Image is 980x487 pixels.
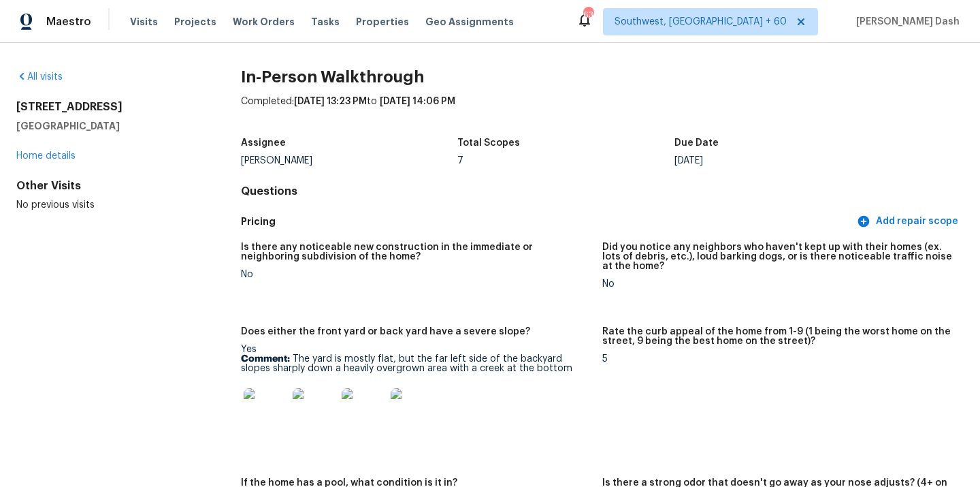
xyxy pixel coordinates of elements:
[457,138,520,148] h5: Total Scopes
[294,97,367,106] span: [DATE] 13:23 PM
[174,15,216,29] span: Projects
[241,354,591,373] p: The yard is mostly flat, but the far left side of the backyard slopes sharply down a heavily over...
[16,179,197,193] div: Other Visits
[860,213,958,230] span: Add repair scope
[241,70,964,84] h2: In-Person Walkthrough
[602,279,953,289] div: No
[602,327,953,346] h5: Rate the curb appeal of the home from 1-9 (1 being the worst home on the street, 9 being the best...
[674,156,892,166] div: [DATE]
[241,95,964,130] div: Completed: to
[241,345,591,440] div: Yes
[854,209,964,234] button: Add repair scope
[583,8,593,22] div: 635
[241,156,458,166] div: [PERSON_NAME]
[851,15,960,29] span: [PERSON_NAME] Dash
[16,151,76,161] a: Home details
[602,242,953,271] h5: Did you notice any neighbors who haven't kept up with their homes (ex. lots of debris, etc.), lou...
[615,15,787,29] span: Southwest, [GEOGRAPHIC_DATA] + 60
[16,119,197,133] h5: [GEOGRAPHIC_DATA]
[241,270,591,279] div: No
[380,97,455,106] span: [DATE] 14:06 PM
[16,200,95,210] span: No previous visits
[674,138,719,148] h5: Due Date
[130,15,158,29] span: Visits
[241,327,530,336] h5: Does either the front yard or back yard have a severe slope?
[602,354,953,364] div: 5
[241,185,964,198] h4: Questions
[241,215,854,229] h5: Pricing
[233,15,295,29] span: Work Orders
[16,100,197,114] h2: [STREET_ADDRESS]
[241,242,591,262] h5: Is there any noticeable new construction in the immediate or neighboring subdivision of the home?
[356,15,409,29] span: Properties
[425,15,514,29] span: Geo Assignments
[241,354,290,364] b: Comment:
[311,17,340,27] span: Tasks
[16,72,63,82] a: All visits
[46,15,91,29] span: Maestro
[241,138,286,148] h5: Assignee
[457,156,674,166] div: 7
